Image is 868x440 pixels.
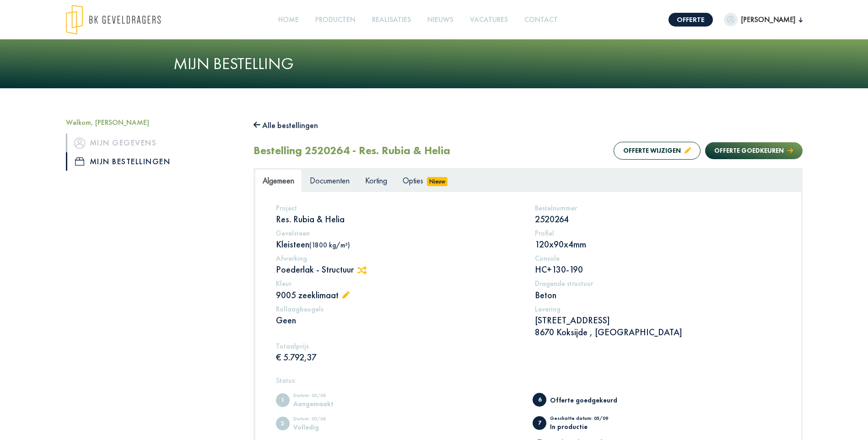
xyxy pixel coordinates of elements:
p: [STREET_ADDRESS] 8670 Koksijde , [GEOGRAPHIC_DATA] [535,314,781,338]
a: Nieuws [424,10,457,30]
p: Beton [535,289,781,301]
button: [PERSON_NAME] [724,13,803,27]
a: Producten [312,10,359,30]
p: 9005 zeeklimaat [276,289,522,301]
span: Nieuw [427,177,448,186]
a: Vacatures [466,10,512,30]
p: 2520264 [535,213,781,225]
p: Kleisteen [276,238,522,250]
span: Volledig [276,417,290,430]
h5: Profiel [535,229,781,237]
p: HC+130-190 [535,263,781,275]
span: [PERSON_NAME] [738,14,799,25]
a: Offerte [669,13,713,27]
img: icon [75,157,84,166]
div: Geschatte datum: 05/09 [550,416,625,423]
h5: Kleur [276,279,522,288]
h5: Gevelsteen [276,229,522,237]
p: Geen [276,314,522,326]
p: Res. Rubia & Helia [276,213,522,225]
h5: Project [276,204,522,212]
p: 120x90x4mm [535,238,781,250]
a: Realisaties [368,10,415,30]
h5: Bestelnummer [535,204,781,212]
p: Poederlak - Structuur [276,263,522,275]
h5: Console [535,254,781,263]
img: logo [66,5,161,35]
span: Aangemaakt [276,393,290,407]
button: Alle bestellingen [253,118,318,133]
span: Algemeen [263,175,294,186]
ul: Tabs [255,169,801,192]
div: In productie [550,423,625,430]
h5: Levering [535,305,781,313]
h5: Status: [276,376,781,385]
div: Aangemaakt [293,400,369,407]
img: icon [74,138,85,149]
a: iconMijn gegevens [66,134,240,152]
button: Offerte wijzigen [614,142,701,160]
a: Contact [521,10,561,30]
h2: Bestelling 2520264 - Res. Rubia & Helia [253,144,450,157]
h5: Afwerking [276,254,522,263]
span: Korting [365,175,387,186]
div: Offerte goedgekeurd [550,397,625,403]
h5: Welkom, [PERSON_NAME] [66,118,240,127]
span: Documenten [310,175,350,186]
h1: Mijn bestelling [173,54,695,74]
h5: Rollaagbeugels [276,305,522,313]
span: Offerte goedgekeurd [533,393,546,407]
a: Home [275,10,302,30]
div: Datum: 03/06 [293,393,369,400]
img: dummypic.png [724,13,738,27]
h5: Dragende structuur [535,279,781,288]
p: € 5.792,37 [276,351,522,363]
button: Offerte goedkeuren [705,142,802,159]
span: Opties [403,175,423,186]
h5: Totaalprijs [276,342,522,350]
div: Volledig [293,424,369,430]
span: (1800 kg/m³) [309,241,350,249]
div: Datum: 03/06 [293,416,369,424]
span: In productie [533,416,546,430]
a: iconMijn bestellingen [66,152,240,171]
